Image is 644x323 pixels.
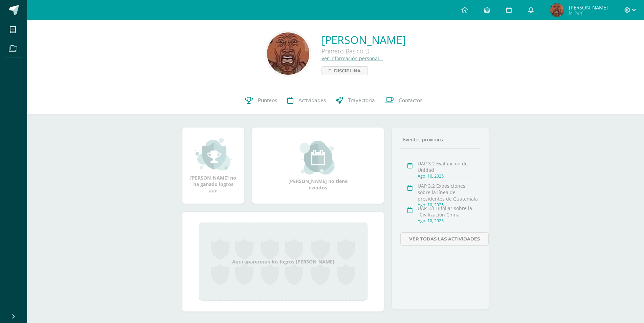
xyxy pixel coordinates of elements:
[348,97,375,104] span: Trayectoria
[195,137,232,171] img: achievement_small.png
[331,87,380,114] a: Trayectoria
[321,47,406,55] div: Primero Básico D
[321,66,368,75] a: Disciplina
[569,4,608,11] span: [PERSON_NAME]
[400,136,480,143] div: Eventos próximos
[399,97,422,104] span: Contactos
[400,232,489,246] a: Ver todas las actividades
[418,173,478,179] div: Ago. 10, 2025
[299,141,336,175] img: event_small.png
[418,218,478,224] div: Ago. 10, 2025
[550,3,564,17] img: 9135f6be26e83e1656d24adf2032681a.png
[298,97,326,104] span: Actividades
[240,87,282,114] a: Punteos
[284,141,352,191] div: [PERSON_NAME] no tiene eventos
[189,137,237,194] div: [PERSON_NAME] no ha ganado logros aún
[418,205,478,218] div: UAP 3.1 Bifoliar sobre la "Civilización China"
[321,55,383,62] a: Ver información personal...
[380,87,427,114] a: Contactos
[199,223,368,301] div: Aquí aparecerán los logros [PERSON_NAME]
[418,183,478,202] div: UAP 3.2 Exposiciones sobre la línea de presidentes de Guatemala
[334,67,361,75] span: Disciplina
[569,10,608,16] span: Mi Perfil
[267,32,309,75] img: f7cba08d95cb9cde082d7389e8f9afcd.png
[282,87,331,114] a: Actividades
[418,160,478,173] div: UAP 3.2 Evaluación de Unidad
[258,97,277,104] span: Punteos
[321,32,406,47] a: [PERSON_NAME]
